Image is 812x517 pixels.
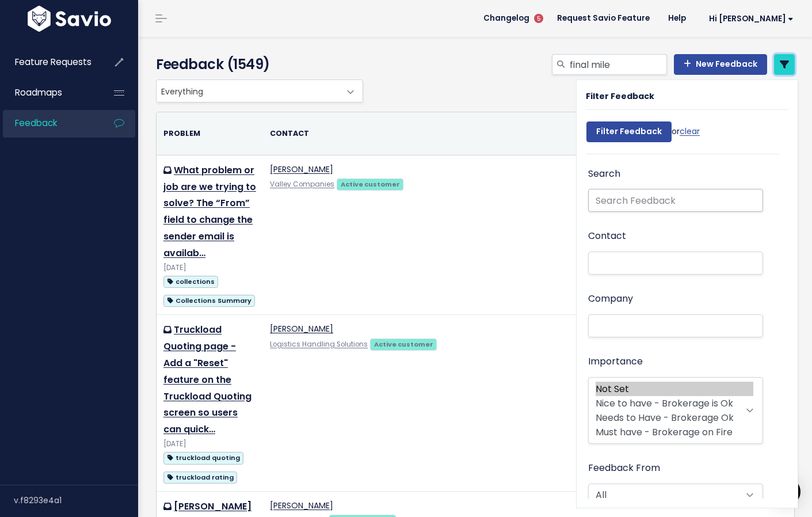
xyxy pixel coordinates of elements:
label: Company [588,291,633,307]
a: Feature Requests [3,49,96,75]
div: v.f8293e4a1 [14,485,138,515]
div: or [586,116,700,154]
a: [PERSON_NAME] [270,500,333,511]
a: [PERSON_NAME] [270,164,333,175]
a: [PERSON_NAME] [270,323,333,334]
option: Nice to have - Brokerage is Ok [596,396,753,410]
span: Feedback [15,117,57,129]
img: logo-white.9d6f32f41409.svg [25,6,114,32]
input: Search feedback... [569,54,667,75]
a: truckload rating [163,470,237,484]
strong: Filter Feedback [586,90,654,102]
a: Collections Summary [163,293,255,307]
div: [DATE] [163,438,256,450]
div: [DATE] [163,262,256,274]
strong: Active customer [341,180,400,189]
option: Not Set [596,382,753,396]
a: Hi [PERSON_NAME] [695,10,803,28]
option: Needs to Have - Brokerage Ok [596,410,753,425]
a: collections [163,274,218,288]
span: Feature Requests [15,56,92,68]
a: Feedback [3,110,96,136]
span: Changelog [483,14,529,22]
th: Contact [263,112,632,155]
span: Everything [156,79,363,102]
input: Filter Feedback [586,121,672,142]
span: Everything [157,80,340,102]
strong: Active customer [374,340,433,349]
label: Feedback From [588,460,660,477]
a: What problem or job are we trying to solve? The “From” field to change the sender email is availab… [163,164,256,260]
a: Valley Companies [270,180,334,189]
input: Search Feedback [588,189,763,212]
span: collections [163,276,218,288]
a: Active customer [337,178,403,189]
option: Must have - Brokerage on Fire [596,425,753,439]
h4: Feedback (1549) [156,54,357,75]
a: truckload quoting [163,450,243,465]
a: Active customer [370,338,437,349]
span: Hi [PERSON_NAME] [709,14,794,23]
label: Contact [588,228,626,245]
a: Logistics Handling Solutions [270,340,368,349]
a: clear [680,126,700,137]
span: 5 [534,14,543,23]
label: Search [588,166,620,183]
span: Roadmaps [15,86,62,98]
label: Importance [588,353,643,370]
a: New Feedback [674,54,767,75]
a: Request Savio Feature [548,10,659,27]
span: truckload rating [163,472,237,484]
a: Roadmaps [3,79,96,106]
a: Help [659,10,695,27]
th: Problem [157,112,263,155]
span: truckload quoting [163,452,243,464]
span: Collections Summary [163,295,255,307]
a: Truckload Quoting page - Add a "Reset" feature on the Truckload Quoting screen so users can quick… [163,323,251,436]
